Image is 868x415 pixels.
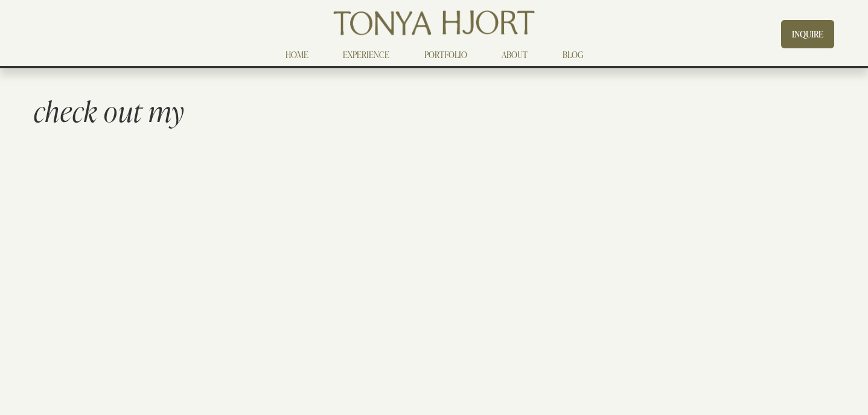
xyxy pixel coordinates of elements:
[563,48,583,62] a: BLOG
[34,92,185,129] em: check out my
[424,48,467,62] a: PORTFOLIO
[286,48,308,62] a: HOME
[781,20,834,48] a: INQUIRE
[331,6,537,40] img: Tonya Hjort
[502,48,528,62] a: ABOUT
[34,137,222,173] em: Families Gallery
[343,48,389,62] a: EXPERIENCE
